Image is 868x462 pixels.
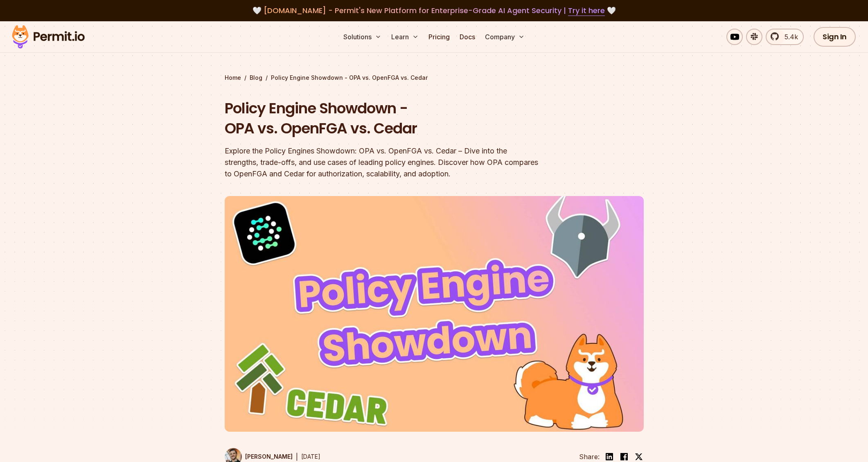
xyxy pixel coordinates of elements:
[766,29,804,45] a: 5.4k
[579,452,600,462] li: Share:
[225,145,539,180] div: Explore the Policy Engines Showdown: OPA vs. OpenFGA vs. Cedar – Dive into the strengths, trade-o...
[20,5,848,16] div: 🤍 🤍
[425,29,453,45] a: Pricing
[225,74,644,82] div: / /
[296,452,298,462] div: |
[604,452,614,462] img: linkedin
[619,452,629,462] img: facebook
[456,29,478,45] a: Docs
[568,5,605,16] a: Try it here
[814,27,856,47] a: Sign In
[225,98,539,139] h1: Policy Engine Showdown - OPA vs. OpenFGA vs. Cedar
[340,29,385,45] button: Solutions
[8,23,88,51] img: Permit logo
[245,453,293,461] p: [PERSON_NAME]
[250,74,262,82] a: Blog
[780,32,798,42] span: 5.4k
[388,29,422,45] button: Learn
[225,196,644,432] img: Policy Engine Showdown - OPA vs. OpenFGA vs. Cedar
[635,453,643,461] img: twitter
[301,453,320,460] time: [DATE]
[264,5,605,16] span: [DOMAIN_NAME] - Permit's New Platform for Enterprise-Grade AI Agent Security |
[225,74,241,82] a: Home
[482,29,528,45] button: Company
